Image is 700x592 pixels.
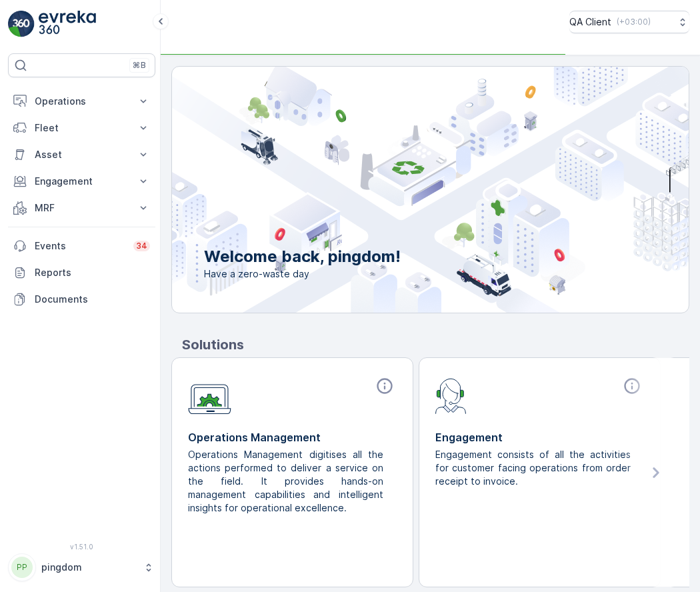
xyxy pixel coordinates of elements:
p: Operations Management digitises all the actions performed to deliver a service on the field. It p... [188,448,386,515]
a: Events34 [8,233,155,259]
p: Documents [35,293,150,306]
p: 34 [136,241,147,251]
img: city illustration [112,67,689,313]
p: ( +03:00 ) [617,17,651,27]
p: Welcome back, pingdom! [204,246,401,267]
p: Engagement [435,429,644,445]
p: Engagement [35,175,129,188]
p: Reports [35,266,150,279]
a: Reports [8,259,155,286]
p: Asset [35,148,129,161]
p: pingdom [41,561,137,574]
p: ⌘B [133,60,146,71]
button: QA Client(+03:00) [569,11,689,33]
p: QA Client [569,15,611,29]
p: Events [35,239,125,253]
p: MRF [35,201,129,215]
img: module-icon [435,377,467,414]
button: MRF [8,195,155,221]
div: PP [11,557,33,578]
button: Fleet [8,115,155,141]
button: Asset [8,141,155,168]
span: Have a zero-waste day [204,267,401,281]
p: Engagement consists of all the activities for customer facing operations from order receipt to in... [435,448,633,488]
button: Engagement [8,168,155,195]
p: Solutions [182,335,689,355]
button: PPpingdom [8,553,155,581]
a: Documents [8,286,155,313]
p: Operations [35,95,129,108]
img: module-icon [188,377,231,415]
span: v 1.51.0 [8,543,155,551]
button: Operations [8,88,155,115]
img: logo [8,11,35,37]
p: Operations Management [188,429,397,445]
p: Fleet [35,121,129,135]
img: logo_light-DOdMpM7g.png [39,11,96,37]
